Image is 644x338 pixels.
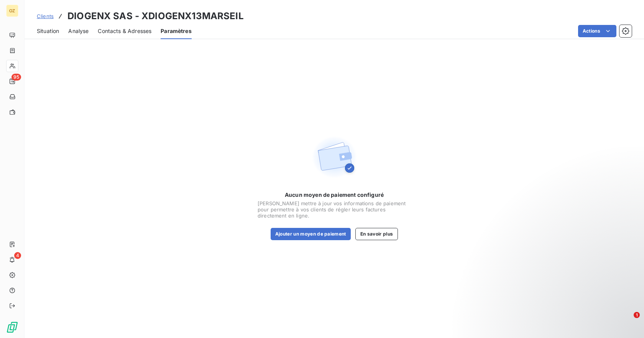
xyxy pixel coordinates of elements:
[37,13,54,19] span: Clients
[491,264,644,317] iframe: Intercom notifications message
[67,9,244,23] h3: DIOGENX SAS - XDIOGENX13MARSEIL
[310,133,359,182] img: Empty state
[578,25,616,37] button: Actions
[14,252,21,259] span: 4
[37,12,54,20] a: Clients
[37,27,59,35] span: Situation
[271,228,351,240] button: Ajouter un moyen de paiement
[618,312,636,330] iframe: Intercom live chat
[285,191,384,199] span: Aucun moyen de paiement configuré
[355,228,398,240] button: En savoir plus
[634,312,640,318] span: 1
[161,27,192,35] span: Paramètres
[6,5,18,17] div: OZ
[258,200,411,219] span: [PERSON_NAME] mettre à jour vos informations de paiement pour permettre à vos clients de régler l...
[6,321,18,333] img: Logo LeanPay
[68,27,89,35] span: Analyse
[11,74,21,81] span: 95
[98,27,151,35] span: Contacts & Adresses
